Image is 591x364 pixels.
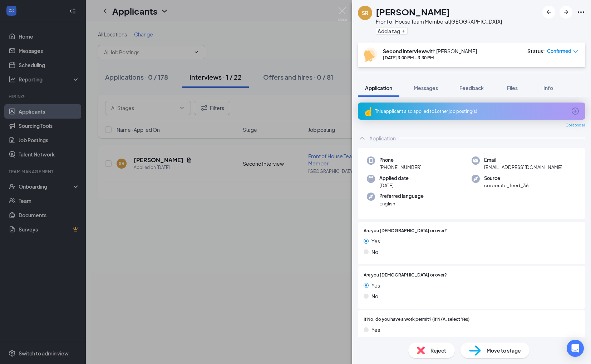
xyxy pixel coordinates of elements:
[527,48,545,55] div: Status :
[364,272,447,279] span: Are you [DEMOGRAPHIC_DATA] or over?
[562,8,570,16] svg: ArrowRight
[484,156,562,164] span: Email
[383,48,426,54] b: Second Interview
[459,85,484,91] span: Feedback
[379,182,409,189] span: [DATE]
[375,108,567,114] div: This applicant also applied to 1 other job posting(s)
[560,6,572,19] button: ArrowRight
[371,248,378,256] span: No
[364,228,447,234] span: Are you [DEMOGRAPHIC_DATA] or over?
[383,48,477,55] div: with [PERSON_NAME]
[364,316,469,323] span: If No, do you have a work permit? (If N/A, select Yes)
[484,182,529,189] span: corporate_feed_36
[371,292,378,300] span: No
[371,326,380,334] span: Yes
[365,85,392,91] span: Application
[571,107,580,115] svg: ArrowCircle
[358,134,366,143] svg: ChevronUp
[573,49,578,54] span: down
[545,8,553,16] svg: ArrowLeftNew
[484,175,529,182] span: Source
[369,135,396,142] div: Application
[371,281,380,289] span: Yes
[547,48,571,55] span: Confirmed
[379,193,424,200] span: Preferred language
[542,6,555,19] button: ArrowLeftNew
[430,346,446,354] span: Reject
[371,237,380,245] span: Yes
[379,164,422,171] span: [PHONE_NUMBER]
[566,123,585,128] span: Collapse all
[414,85,438,91] span: Messages
[383,55,477,61] div: [DATE] 3:00 PM - 3:30 PM
[487,346,521,354] span: Move to stage
[567,340,584,357] div: Open Intercom Messenger
[507,85,518,91] span: Files
[376,18,502,25] div: Front of House Team Member at [GEOGRAPHIC_DATA]
[402,29,406,33] svg: Plus
[379,200,424,207] span: English
[484,164,562,171] span: [EMAIL_ADDRESS][DOMAIN_NAME]
[362,9,368,16] div: SR
[376,6,450,18] h1: [PERSON_NAME]
[577,8,585,16] svg: Ellipses
[543,85,553,91] span: Info
[371,336,378,344] span: No
[379,175,409,182] span: Applied date
[379,156,422,164] span: Phone
[376,27,408,35] button: PlusAdd a tag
